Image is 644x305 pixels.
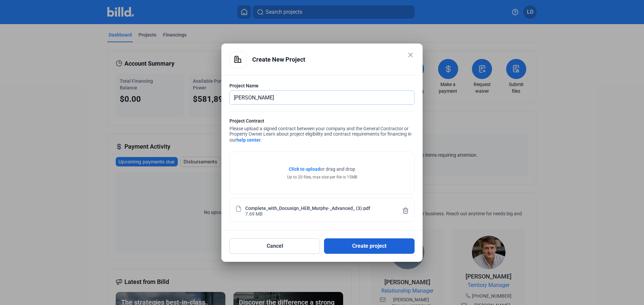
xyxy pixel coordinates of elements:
div: 7.69 MB [245,211,263,216]
span: Learn about project eligibility and contract requirements for financing in our . [229,131,412,143]
button: Create project [324,238,415,254]
span: Click to upload [289,166,320,172]
div: Create New Project [252,52,415,68]
div: Project Contract [229,118,415,126]
span: or drag and drop [320,166,355,172]
div: Up to 20 files, max size per file is 15MB [287,174,357,180]
div: Please upload a signed contract between your company and the General Contractor or Property Owner. [229,118,415,145]
a: help center [236,137,261,143]
div: Project Name [229,82,415,89]
div: Complete_with_Docusign_HEB_Murphy-_Advanced_ (3).pdf [245,205,370,211]
button: Cancel [229,238,320,254]
mat-icon: close [407,51,415,59]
